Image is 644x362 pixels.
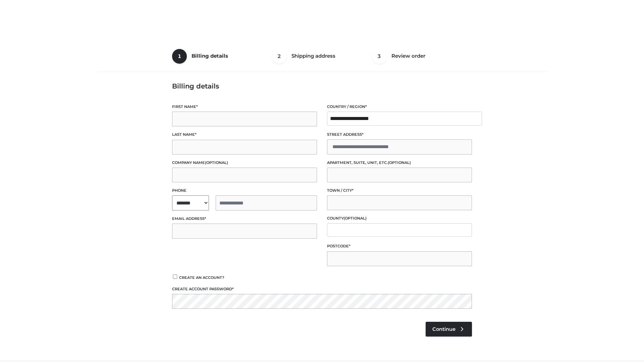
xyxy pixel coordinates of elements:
span: Review order [391,53,425,59]
span: 3 [372,49,387,64]
span: 2 [272,49,287,64]
a: Continue [426,322,472,337]
label: Last name [172,131,317,138]
label: Create account password [172,286,472,292]
span: Shipping address [291,53,335,59]
input: Create an account? [172,275,178,279]
span: (optional) [343,216,367,221]
label: Town / City [327,187,472,194]
label: Email address [172,216,317,222]
label: First name [172,104,317,110]
span: Create an account? [179,275,224,280]
label: Company name [172,160,317,166]
h3: Billing details [172,82,472,90]
label: Apartment, suite, unit, etc. [327,160,472,166]
span: (optional) [388,160,411,165]
label: Country / Region [327,104,472,110]
span: Continue [432,326,455,332]
span: 1 [172,49,187,64]
span: (optional) [205,160,228,165]
label: Postcode [327,243,472,249]
label: County [327,215,472,222]
span: Billing details [192,53,228,59]
label: Phone [172,187,317,194]
label: Street address [327,131,472,138]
